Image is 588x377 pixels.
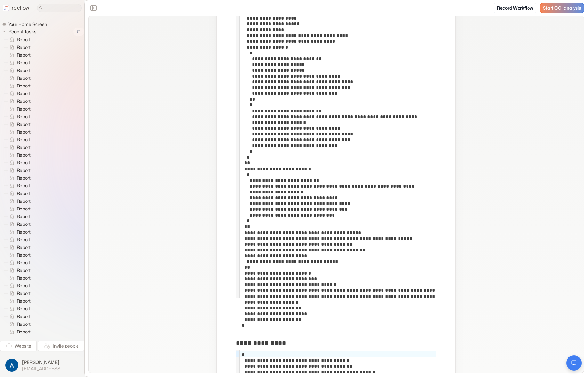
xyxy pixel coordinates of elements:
span: Report [15,221,33,227]
span: Report [15,252,33,258]
a: Report [4,82,33,90]
span: Report [15,44,33,51]
span: Report [15,267,33,274]
span: Your Home Screen [7,21,49,28]
a: Report [4,220,33,228]
span: Report [15,190,33,197]
a: Report [4,274,33,282]
a: Report [4,313,33,320]
a: Report [4,90,33,97]
a: Report [4,228,33,236]
a: Report [4,251,33,259]
a: Report [4,328,33,336]
span: Report [15,244,33,250]
a: Report [4,36,33,44]
span: [PERSON_NAME] [22,359,62,365]
span: Report [15,298,33,304]
a: Start COI analysis [540,3,584,13]
a: Report [4,290,33,297]
span: Report [15,160,33,166]
span: Report [15,129,33,135]
a: Report [4,305,33,313]
span: Report [15,167,33,174]
a: Report [4,320,33,328]
span: Start COI analysis [543,5,581,11]
a: Report [4,105,33,113]
span: Report [15,283,33,289]
span: Report [15,259,33,266]
a: Report [4,174,33,182]
a: Report [4,205,33,213]
a: Report [4,297,33,305]
a: Record Workflow [493,3,537,13]
span: Report [15,113,33,120]
span: Report [15,198,33,204]
a: Report [4,159,33,167]
a: Report [4,44,33,51]
a: Report [4,336,33,343]
a: Report [4,128,33,136]
img: profile [5,359,18,372]
span: Report [15,37,33,43]
a: Report [4,113,33,120]
a: Your Home Screen [2,21,50,28]
a: Report [4,197,33,205]
a: Report [4,190,33,197]
span: Report [15,206,33,212]
a: Report [4,97,33,105]
a: Report [4,136,33,143]
span: Report [15,275,33,281]
a: Report [4,51,33,59]
button: [PERSON_NAME][EMAIL_ADDRESS] [4,357,80,373]
span: [EMAIL_ADDRESS] [22,366,62,372]
p: freeflow [10,4,29,12]
span: Report [15,83,33,89]
span: Report [15,121,33,127]
span: Report [15,183,33,189]
a: Report [4,282,33,290]
span: Report [15,52,33,58]
a: Report [4,213,33,220]
span: Report [15,229,33,235]
span: Report [15,213,33,220]
a: Report [4,59,33,67]
a: Report [4,67,33,74]
a: Report [4,259,33,266]
span: Report [15,75,33,81]
a: Report [4,167,33,174]
span: Report [15,152,33,158]
a: Report [4,243,33,251]
span: Report [15,136,33,143]
span: Report [15,236,33,243]
a: Report [4,182,33,190]
a: Report [4,74,33,82]
span: Report [15,290,33,297]
a: Report [4,266,33,274]
span: Report [15,98,33,104]
span: Report [15,106,33,112]
button: Invite people [38,341,84,351]
span: Report [15,336,33,343]
a: Report [4,151,33,159]
span: Report [15,321,33,327]
a: Report [4,236,33,243]
a: Report [4,143,33,151]
span: Report [15,329,33,335]
button: Close the sidebar [88,3,99,13]
a: freeflow [3,4,29,12]
span: 74 [73,28,84,36]
span: Report [15,67,33,74]
a: Report [4,120,33,128]
button: Open chat [566,355,582,371]
button: Recent tasks [2,28,39,36]
span: Recent tasks [7,29,38,35]
span: Report [15,90,33,97]
span: Report [15,60,33,66]
span: Report [15,313,33,320]
span: Report [15,306,33,312]
span: Report [15,175,33,181]
span: Report [15,144,33,151]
